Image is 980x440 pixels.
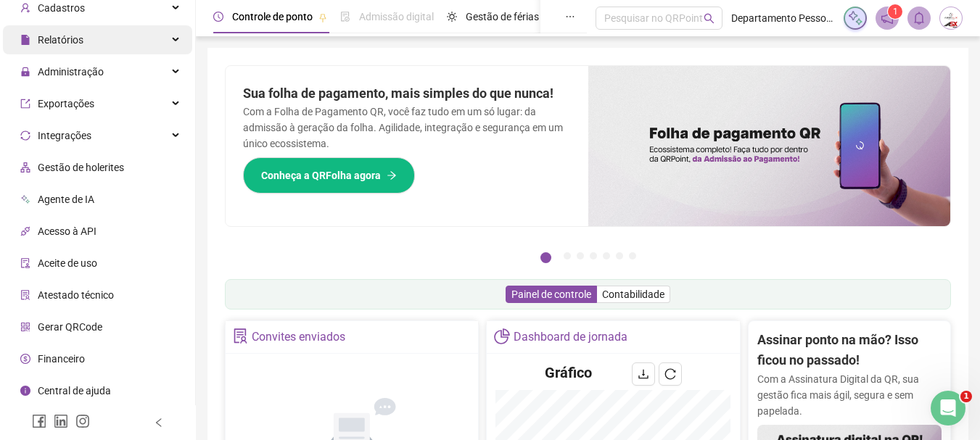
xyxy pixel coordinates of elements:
span: sync [20,130,30,141]
span: Exportações [38,98,94,109]
span: facebook [32,414,46,428]
button: 1 [540,252,551,263]
span: Gerar QRCode [38,321,102,333]
span: info-circle [20,386,30,396]
span: pie-chart [494,328,509,344]
span: linkedin [54,414,68,428]
h4: Gráfico [545,362,592,383]
span: bell [913,12,926,25]
span: instagram [75,414,90,428]
span: Contabilidade [602,289,664,300]
button: 3 [577,252,584,260]
button: 7 [629,252,636,260]
span: lock [20,67,30,77]
span: Aceite de uso [38,257,97,269]
img: sparkle-icon.fc2bf0ac1784a2077858766a79e2daf3.svg [847,10,863,26]
span: search [704,13,715,24]
span: Atestado técnico [38,289,114,301]
span: download [638,368,649,380]
h2: Sua folha de pagamento, mais simples do que nunca! [243,83,571,104]
button: Conheça a QRFolha agora [243,157,415,194]
span: Admissão digital [359,11,434,22]
span: Agente de IA [38,194,94,205]
span: file [20,35,30,45]
span: notification [881,12,894,25]
span: Integrações [38,130,91,141]
div: Convites enviados [252,325,345,349]
span: 1 [960,391,972,402]
iframe: Intercom live chat [931,391,965,426]
span: Financeiro [38,353,85,365]
span: dollar [20,354,30,364]
button: 6 [616,252,623,260]
span: reload [664,368,676,380]
div: Dashboard de jornada [514,325,627,349]
sup: 1 [888,4,902,19]
span: Cadastros [38,2,85,14]
span: Controle de ponto [232,11,313,22]
span: Central de ajuda [38,385,111,397]
span: Conheça a QRFolha agora [261,167,381,183]
span: Departamento Pessoal - ASX COMERCIO LTDA [731,10,835,26]
span: export [20,99,30,109]
span: Painel de controle [511,289,591,300]
span: 1 [893,7,898,17]
span: Acesso à API [38,225,96,237]
img: 54126 [940,7,962,29]
span: file-done [340,12,350,22]
span: left [154,418,164,428]
span: api [20,226,30,236]
span: Relatórios [38,34,83,46]
button: 4 [590,252,597,260]
span: Administração [38,66,104,78]
span: qrcode [20,322,30,332]
span: user-add [20,3,30,13]
h2: Assinar ponto na mão? Isso ficou no passado! [757,330,942,371]
img: banner%2F8d14a306-6205-4263-8e5b-06e9a85ad873.png [588,66,951,226]
button: 2 [564,252,571,260]
span: pushpin [318,13,327,22]
span: audit [20,258,30,268]
p: Com a Assinatura Digital da QR, sua gestão fica mais ágil, segura e sem papelada. [757,371,942,419]
span: sun [447,12,457,22]
p: Com a Folha de Pagamento QR, você faz tudo em um só lugar: da admissão à geração da folha. Agilid... [243,104,571,151]
span: Gestão de holerites [38,162,124,173]
span: solution [233,328,248,344]
button: 5 [603,252,610,260]
span: arrow-right [387,170,397,180]
span: Gestão de férias [466,11,539,22]
span: solution [20,290,30,300]
span: ellipsis [565,12,575,22]
span: clock-circle [213,12,223,22]
span: apartment [20,162,30,173]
